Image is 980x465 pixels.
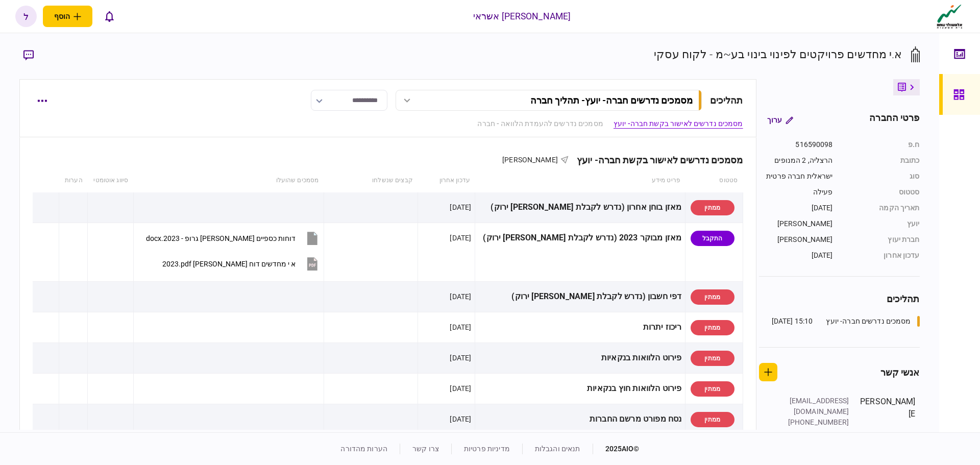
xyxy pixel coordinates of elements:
[479,316,681,339] div: ריכוז יתרות
[15,6,37,27] button: ל
[479,227,681,250] div: מאזן מבוקר 2023 (נדרש לקבלת [PERSON_NAME] ירוק)
[324,169,418,192] th: קבצים שנשלחו
[450,353,471,363] div: [DATE]
[477,118,603,129] a: מסמכים נדרשים להעמדת הלוואה - חברה
[691,320,734,335] div: ממתין
[843,187,920,198] div: סטטוס
[691,231,734,246] div: התקבל
[654,46,902,63] div: א.י מחדשים פרויקטים לפינוי בינוי בע~מ - לקוח עסקי
[843,139,920,150] div: ח.פ
[614,118,743,129] a: מסמכים נדרשים לאישור בקשת חברה- יועץ
[162,252,320,275] button: א י מחדשים דוח כספי 2023.pdf
[479,347,681,370] div: פירוט הלוואות בנקאיות
[146,227,320,250] button: דוחות כספיים יוכלמן ארבוב גרופ - 2023.docx
[479,377,681,400] div: פירוט הלוואות חוץ בנקאיות
[133,169,324,192] th: מסמכים שהועלו
[691,289,734,305] div: ממתין
[759,171,833,182] div: ישראלית חברה פרטית
[783,428,849,438] div: [PERSON_NAME]
[935,4,965,29] img: client company logo
[59,169,88,192] th: הערות
[593,444,640,454] div: © 2025 AIO
[535,445,580,453] a: תנאים והגבלות
[475,169,685,192] th: פריט מידע
[759,234,833,245] div: [PERSON_NAME]
[759,250,833,261] div: [DATE]
[759,218,833,229] div: [PERSON_NAME]
[759,111,801,129] button: ערוך
[43,6,92,27] button: פתח תפריט להוספת לקוח
[99,6,120,27] button: פתח רשימת התראות
[464,445,510,453] a: מדיניות פרטיות
[843,171,920,182] div: סוג
[479,285,681,308] div: דפי חשבון (נדרש לקבלת [PERSON_NAME] ירוק)
[691,351,734,366] div: ממתין
[869,111,919,129] div: פרטי החברה
[340,445,387,453] a: הערות מהדורה
[418,169,475,192] th: עדכון אחרון
[412,445,439,453] a: צרו קשר
[772,316,813,327] div: 15:10 [DATE]
[146,234,296,242] div: דוחות כספיים יוכלמן ארבוב גרופ - 2023.docx
[691,381,734,397] div: ממתין
[759,292,920,306] div: תהליכים
[826,316,911,327] div: מסמכים נדרשים חברה- יועץ
[479,196,681,219] div: מאזן בוחן אחרון (נדרש לקבלת [PERSON_NAME] ירוק)
[843,234,920,245] div: חברת יעוץ
[502,156,558,164] span: [PERSON_NAME]
[710,93,743,107] div: תהליכים
[843,250,920,261] div: עדכון אחרון
[450,202,471,212] div: [DATE]
[396,90,702,111] button: מסמכים נדרשים חברה- יועץ- תהליך חברה
[759,187,833,198] div: פעילה
[783,396,849,417] div: [EMAIL_ADDRESS][DOMAIN_NAME]
[783,417,849,428] div: [PHONE_NUMBER]
[569,155,743,165] div: מסמכים נדרשים לאישור בקשת חברה- יועץ
[759,155,833,166] div: הרצליה, 2 המנופים
[450,414,471,424] div: [DATE]
[759,203,833,213] div: [DATE]
[450,322,471,332] div: [DATE]
[759,139,833,150] div: 516590098
[88,169,133,192] th: סיווג אוטומטי
[479,408,681,431] div: נסח מפורט מרשם החברות
[450,291,471,302] div: [DATE]
[843,155,920,166] div: כתובת
[691,412,734,427] div: ממתין
[450,233,471,243] div: [DATE]
[530,95,693,106] div: מסמכים נדרשים חברה- יועץ - תהליך חברה
[450,383,471,394] div: [DATE]
[685,169,743,192] th: סטטוס
[843,218,920,229] div: יועץ
[691,200,734,215] div: ממתין
[843,203,920,213] div: תאריך הקמה
[162,260,296,268] div: א י מחדשים דוח כספי 2023.pdf
[880,365,920,379] div: אנשי קשר
[772,316,920,327] a: מסמכים נדרשים חברה- יועץ15:10 [DATE]
[473,10,571,23] div: [PERSON_NAME] אשראי
[860,396,916,460] div: [PERSON_NAME]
